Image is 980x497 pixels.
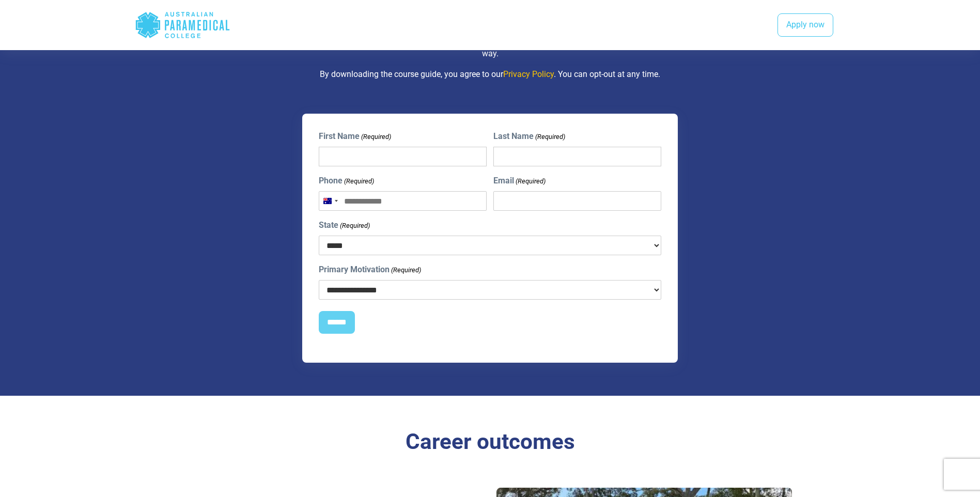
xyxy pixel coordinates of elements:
label: Last Name [493,130,565,143]
button: Selected country [319,192,341,210]
label: Email [493,175,546,187]
span: (Required) [343,176,374,187]
h3: Career outcomes [188,429,792,455]
span: (Required) [339,221,370,231]
span: (Required) [360,132,391,142]
div: Australian Paramedical College [135,8,230,42]
span: (Required) [515,176,546,187]
a: Apply now [777,13,833,37]
span: (Required) [535,132,566,142]
span: (Required) [390,265,421,275]
p: By downloading the course guide, you agree to our . You can opt-out at any time. [188,68,792,81]
a: Privacy Policy [503,69,554,79]
label: Phone [319,175,374,187]
label: Primary Motivation [319,263,421,276]
label: First Name [319,130,391,143]
label: State [319,219,370,231]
